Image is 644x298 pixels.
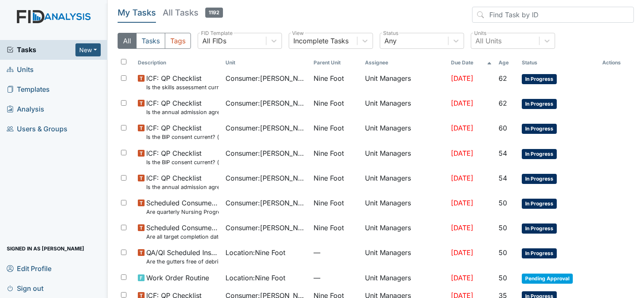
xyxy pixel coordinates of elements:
span: Nine Foot [314,73,344,83]
span: Pending Approval [522,274,573,284]
span: Nine Foot [314,148,344,158]
span: 50 [499,248,507,257]
a: Tasks [7,45,75,55]
th: Toggle SortBy [222,56,310,70]
span: Consumer : [PERSON_NAME] [225,123,306,133]
span: 1192 [205,8,223,18]
input: Find Task by ID [472,7,634,23]
span: Nine Foot [314,123,344,133]
small: Is the BIP consent current? (document the date, BIP number in the comment section) [146,133,219,141]
span: Consumer : [PERSON_NAME] [225,173,306,183]
small: Are all target completion dates current (not expired)? [146,233,219,241]
td: Unit Managers [362,120,448,144]
span: QA/QI Scheduled Inspection Are the gutters free of debris? [146,247,219,266]
span: Consumer : [PERSON_NAME] [225,198,306,208]
span: 50 [499,199,507,207]
button: Tasks [136,33,165,49]
span: ICF: QP Checklist Is the annual admission agreement current? (document the date in the comment se... [146,173,219,191]
span: Sign out [7,282,43,295]
span: In Progress [522,74,557,84]
span: ICF: QP Checklist Is the BIP consent current? (document the date, BIP number in the comment section) [146,123,219,141]
button: Tags [165,33,191,49]
span: [DATE] [451,199,473,207]
span: Nine Foot [314,223,344,233]
span: In Progress [522,223,557,234]
span: Scheduled Consumer Chart Review Are all target completion dates current (not expired)? [146,223,219,241]
td: Unit Managers [362,145,448,170]
div: All FIDs [202,36,226,46]
span: Users & Groups [7,122,67,136]
span: 50 [499,274,507,282]
span: 62 [499,74,507,82]
span: 50 [499,223,507,232]
span: Scheduled Consumer Chart Review Are quarterly Nursing Progress Notes/Visual Assessments completed... [146,198,219,216]
td: Unit Managers [362,219,448,244]
span: [DATE] [451,149,473,157]
h5: All Tasks [163,7,223,19]
small: Are the gutters free of debris? [146,258,219,266]
th: Toggle SortBy [134,56,222,70]
span: 62 [499,99,507,107]
div: Incomplete Tasks [293,36,349,46]
span: Consumer : [PERSON_NAME] [225,73,306,83]
span: In Progress [522,149,557,159]
span: Nine Foot [314,198,344,208]
span: Location : Nine Foot [225,273,285,283]
h5: My Tasks [118,7,156,19]
span: ICF: QP Checklist Is the BIP consent current? (document the date, BIP number in the comment section) [146,148,219,166]
th: Actions [599,56,634,70]
span: [DATE] [451,99,473,107]
input: Toggle All Rows Selected [121,59,126,64]
td: Unit Managers [362,70,448,95]
td: Unit Managers [362,95,448,120]
small: Is the BIP consent current? (document the date, BIP number in the comment section) [146,158,219,166]
span: Signed in as [PERSON_NAME] [7,242,84,255]
small: Are quarterly Nursing Progress Notes/Visual Assessments completed by the end of the month followi... [146,208,219,216]
td: Unit Managers [362,269,448,287]
span: Consumer : [PERSON_NAME] [225,98,306,108]
th: Toggle SortBy [495,56,519,70]
span: Units [7,63,34,76]
div: All Units [475,36,502,46]
span: Analysis [7,103,44,116]
span: Templates [7,83,50,96]
td: Unit Managers [362,170,448,194]
small: Is the annual admission agreement current? (document the date in the comment section) [146,183,219,191]
span: [DATE] [451,223,473,232]
span: — [314,273,358,283]
span: In Progress [522,248,557,258]
th: Toggle SortBy [310,56,362,70]
small: Is the skills assessment current? (document the date in the comment section) [146,83,219,91]
span: 54 [499,149,507,157]
span: [DATE] [451,74,473,82]
td: Unit Managers [362,244,448,269]
div: Type filter [118,33,191,49]
span: ICF: QP Checklist Is the skills assessment current? (document the date in the comment section) [146,73,219,91]
span: 60 [499,124,507,132]
span: In Progress [522,174,557,184]
span: Consumer : [PERSON_NAME] [225,148,306,158]
span: ICF: QP Checklist Is the annual admission agreement current? (document the date in the comment se... [146,98,219,116]
span: [DATE] [451,124,473,132]
span: [DATE] [451,174,473,182]
button: New [75,43,101,56]
span: Nine Foot [314,173,344,183]
span: 54 [499,174,507,182]
span: Work Order Routine [146,273,209,283]
span: In Progress [522,199,557,209]
span: — [314,247,358,258]
span: [DATE] [451,274,473,282]
div: Any [384,36,397,46]
span: Consumer : [PERSON_NAME] [225,223,306,233]
small: Is the annual admission agreement current? (document the date in the comment section) [146,108,219,116]
button: All [118,33,137,49]
span: In Progress [522,99,557,109]
span: [DATE] [451,248,473,257]
th: Toggle SortBy [448,56,495,70]
th: Toggle SortBy [518,56,598,70]
span: In Progress [522,124,557,134]
span: Edit Profile [7,262,51,275]
th: Assignee [362,56,448,70]
span: Nine Foot [314,98,344,108]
